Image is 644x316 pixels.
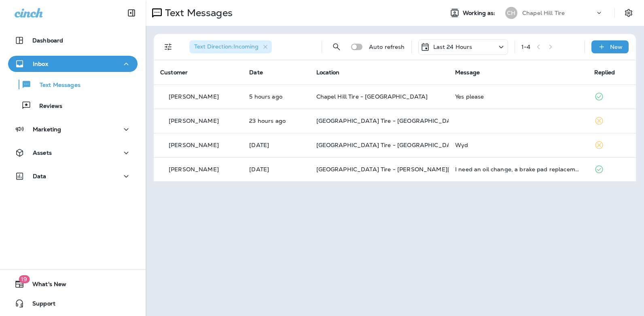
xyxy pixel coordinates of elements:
[8,276,138,292] button: 19What's New
[8,121,138,137] button: Marketing
[316,117,460,124] span: [GEOGRAPHIC_DATA] Tire - [GEOGRAPHIC_DATA]
[160,39,176,55] button: Filters
[249,166,303,173] p: Aug 18, 2025 12:44 PM
[316,141,460,149] span: [GEOGRAPHIC_DATA] Tire - [GEOGRAPHIC_DATA]
[316,93,428,100] span: Chapel Hill Tire - [GEOGRAPHIC_DATA]
[433,44,472,50] p: Last 24 Hours
[8,56,138,72] button: Inbox
[463,10,497,17] span: Working as:
[8,32,138,48] button: Dashboard
[8,97,138,114] button: Reviews
[33,126,61,133] p: Marketing
[169,93,219,100] p: [PERSON_NAME]
[8,168,138,184] button: Data
[621,6,636,20] button: Settings
[8,76,138,93] button: Text Messages
[522,10,565,16] p: Chapel Hill Tire
[169,118,219,124] p: [PERSON_NAME]
[455,69,480,76] span: Message
[455,166,581,173] div: I need an oil change, a brake pad replacement, and a drive belt replacement. Can I come on Friday?
[194,43,258,50] span: Text Direction : Incoming
[8,145,138,161] button: Assets
[455,93,581,100] div: Yes please
[33,173,47,179] p: Data
[594,69,615,76] span: Replied
[33,61,48,67] p: Inbox
[610,44,623,50] p: New
[249,93,303,100] p: Aug 19, 2025 10:30 AM
[33,150,52,156] p: Assets
[369,44,405,50] p: Auto refresh
[169,166,219,173] p: [PERSON_NAME]
[521,44,530,50] div: 1 - 4
[249,142,303,148] p: Aug 18, 2025 01:47 PM
[189,40,272,53] div: Text Direction:Incoming
[24,281,66,291] span: What's New
[316,166,511,173] span: [GEOGRAPHIC_DATA] Tire - [PERSON_NAME][GEOGRAPHIC_DATA]
[160,69,188,76] span: Customer
[19,275,30,283] span: 19
[505,7,517,19] div: CH
[24,300,55,310] span: Support
[32,37,63,44] p: Dashboard
[249,69,263,76] span: Date
[328,39,345,55] button: Search Messages
[249,118,303,124] p: Aug 18, 2025 04:17 PM
[169,142,219,148] p: [PERSON_NAME]
[8,295,138,312] button: Support
[120,5,143,21] button: Collapse Sidebar
[162,7,233,19] p: Text Messages
[32,82,80,89] p: Text Messages
[316,69,340,76] span: Location
[31,103,62,110] p: Reviews
[455,142,581,148] div: Wyd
